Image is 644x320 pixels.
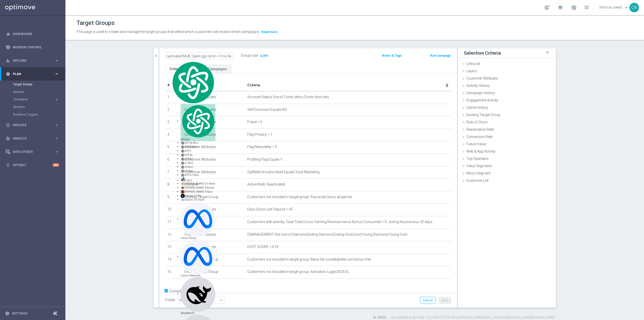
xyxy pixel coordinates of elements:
td: 2 [165,104,182,116]
div: Execute [6,123,54,127]
span: Analyze [13,137,54,140]
span: CMANAGEMENT Not one of Diamond,Exiting Diamond,Exiting Gold,Gold,Young Diamond,Young Gold [247,232,407,237]
span: 6,997 [260,54,269,59]
i: keyboard_arrow_right [54,97,59,102]
span: Plan [13,73,54,76]
div: DeepSeek R1 [181,277,215,314]
span: Customers not included in target group: Pausa da Gioco all games [247,195,352,199]
i: chevron_right [154,53,158,58]
img: claude-35-sonnet.svg [181,186,185,190]
div: GPT-4o Mini [181,141,215,145]
img: gemini-20-flash.svg [181,198,185,202]
span: Reactivation Rate [466,127,494,131]
button: Data Studio keyboard_arrow_right [6,150,59,154]
i: keyboard_arrow_right [54,72,59,76]
i: track_changes [6,136,10,141]
div: Gemini 2.5 Pro [181,194,215,198]
a: Dashboard [13,27,59,41]
button: gps_fixed Plan keyboard_arrow_right [6,72,59,76]
button: Read more [261,29,278,35]
button: Templates keyboard_arrow_right [13,97,59,101]
img: claude-35-opus.svg [181,190,185,194]
i: settings [5,311,10,316]
td: 13 [165,241,182,254]
button: lightbulb Optibot +10 [6,163,59,167]
span: Campaign History [466,91,495,95]
button: Mission Control [6,45,59,49]
a: [PERSON_NAME]keyboard_arrow_down [599,4,629,11]
span: Self Exclusion Equals NO [247,108,287,112]
div: Plan [6,72,54,76]
div: GPT-4o [181,153,215,157]
span: Future Value [466,142,486,146]
span: Flag Newsletter = 0 [247,145,277,149]
div: Templates [13,96,65,103]
span: Execute [13,124,54,127]
img: gpt-black.svg [181,173,185,177]
label: : [258,53,259,58]
h3: Selection Criteria [464,50,501,56]
div: Llama 4 Maverick [181,239,215,277]
i: keyboard_arrow_right [54,58,59,63]
div: GPT-4.1 [181,157,215,161]
td: 14 [165,254,182,266]
img: gpt-black.svg [181,161,185,165]
div: Llama 4 Scout [181,202,215,239]
button: play_circle_outline Execute keyboard_arrow_right [6,123,59,127]
i: keyboard_arrow_right [54,136,59,141]
i: play_circle_outline [6,123,10,127]
div: [PERSON_NAME] 4 Opus [181,190,215,194]
a: Optibot [13,158,53,172]
span: OptiMail Unsubscribed Equals Sisal Marketing [247,170,319,174]
div: person_search Explore keyboard_arrow_right [6,59,59,63]
label: Complex Selection [169,289,199,294]
div: [PERSON_NAME] 3.5 Haiku [181,182,215,186]
img: gpt-black.svg [181,149,185,153]
span: Layers [466,69,477,73]
img: gpt-black.svg [181,157,185,161]
i: delete_forever [445,83,449,87]
span: Customers not included in target group: Black list contattabilità con bonus free [247,257,371,262]
img: gpt-black.svg [181,169,185,173]
button: track_changes Analyze keyboard_arrow_right [6,136,59,140]
span: Days Since Last Deposit > 42 [247,207,293,211]
span: Risk of Churn [466,120,488,124]
h1: Target Groups [76,19,115,27]
img: gpt-black.svg [181,145,185,149]
td: 5 [165,141,182,154]
span: Flag Privacy = 1 [247,132,272,137]
div: Actions [13,88,65,96]
span: Fraud = 0 [247,120,262,124]
a: Actions [13,90,52,94]
a: Mission Control [13,41,59,54]
td: 6 [165,154,182,166]
label: ID: 23534 [373,315,386,320]
button: Run Campaign [430,53,451,58]
img: deepseek-r1.svg [181,277,215,312]
span: Micro Segment [466,171,491,175]
label: Last modified on [DATE] at 10:25 AM UTC+02:00 by [PERSON_NAME][EMAIL_ADDRESS][PERSON_NAME][DOMAIN... [391,315,555,320]
span: Existing Target Group [466,113,500,117]
div: Target Groups [13,81,65,88]
div: Data Studio [6,150,54,154]
label: Group size [241,53,258,58]
div: Grok 3 [181,177,215,182]
label: Folder [165,298,175,302]
img: gpt-black.svg [181,153,185,157]
td: 1 [165,91,182,104]
div: Streams [13,103,65,111]
span: keyboard_arrow_down [623,5,629,10]
td: 10 [165,204,182,216]
span: Customer Attributes [466,76,498,80]
div: Analyze [6,136,54,141]
span: Engagement Activity [466,98,498,102]
img: gemini-15-pro.svg [181,194,185,198]
i: equalizer [6,32,10,36]
button: equalizer Dashboard [6,32,59,36]
div: GPT-4.1 Mini [181,173,215,177]
i: keyboard_arrow_right [54,123,59,127]
td: 15 [165,266,182,279]
div: Explore [6,58,54,63]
